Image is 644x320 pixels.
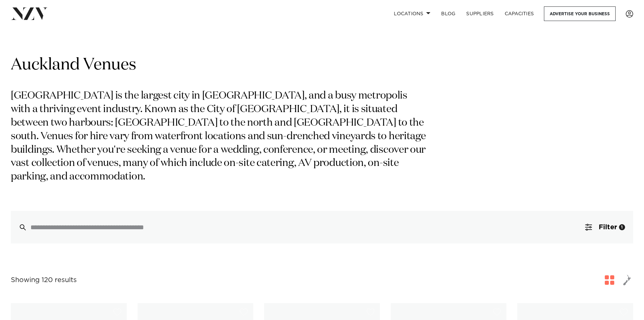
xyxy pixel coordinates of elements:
[619,224,625,230] div: 1
[11,7,48,20] img: nzv-logo.png
[388,6,436,21] a: Locations
[461,6,499,21] a: SUPPLIERS
[11,89,429,184] p: [GEOGRAPHIC_DATA] is the largest city in [GEOGRAPHIC_DATA], and a busy metropolis with a thriving...
[11,55,633,76] h1: Auckland Venues
[577,211,633,243] button: Filter1
[499,6,540,21] a: Capacities
[599,224,617,231] span: Filter
[436,6,461,21] a: BLOG
[544,6,616,21] a: Advertise your business
[11,275,77,285] div: Showing 120 results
